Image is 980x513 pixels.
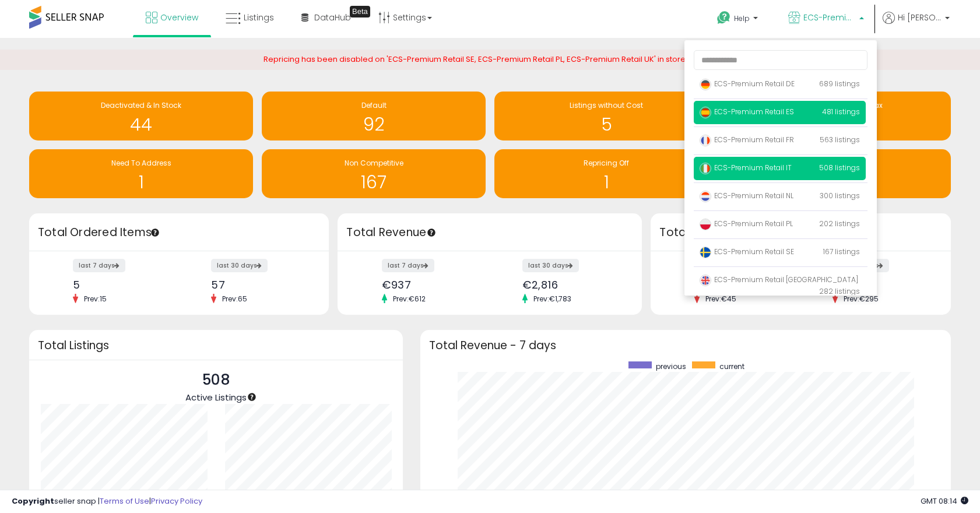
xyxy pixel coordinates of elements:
span: Prev: €45 [700,294,742,304]
span: Prev: €295 [838,294,884,304]
h1: 44 [35,115,247,134]
span: Help [734,13,750,23]
img: netherlands.png [700,191,711,202]
span: ECS-Premium Retail FR [700,135,794,145]
h3: Total Revenue - 7 days [429,341,942,350]
span: current [719,361,744,371]
label: last 30 days [522,259,579,272]
span: 202 listings [819,219,860,229]
h1: 1 [35,173,247,192]
a: Privacy Policy [151,496,202,507]
span: previous [656,361,686,371]
div: 57 [211,279,309,291]
h1: 1 [500,173,712,192]
span: 563 listings [820,135,860,145]
a: Help [708,2,770,38]
a: Listings without Cost 5 [494,92,718,140]
span: Listings [244,12,274,23]
a: Default 92 [262,92,486,140]
span: 689 listings [819,79,860,89]
label: last 7 days [73,259,125,272]
i: Get Help [716,10,731,25]
span: Non Competitive [345,158,403,168]
strong: Copyright [12,496,54,507]
a: Need To Address 1 [29,149,253,198]
h3: Total Profit [659,224,942,241]
img: sweden.png [700,247,711,258]
div: Tooltip anchor [247,392,257,402]
div: Tooltip anchor [350,6,370,17]
span: Prev: €612 [387,294,431,304]
span: 167 listings [823,247,860,256]
h3: Total Revenue [346,224,633,241]
span: Repricing has been disabled on 'ECS-Premium Retail SE, ECS-Premium Retail PL, ECS-Premium Retail ... [264,54,717,65]
label: last 7 days [382,259,434,272]
span: Active Listings [185,391,247,403]
div: Tooltip anchor [150,227,160,238]
span: Prev: 15 [78,294,113,304]
a: Non Competitive 167 [262,149,486,198]
span: Prev: 65 [216,294,253,304]
span: 481 listings [822,107,860,117]
span: Hi [PERSON_NAME] [898,12,942,23]
span: 282 listings [819,286,860,296]
span: Repricing Off [584,158,629,168]
span: 2025-08-12 08:14 GMT [921,496,968,507]
img: germany.png [700,79,711,90]
img: poland.png [700,219,711,230]
div: €130 [833,279,930,291]
span: ECS-Premium Retail DE [700,79,795,89]
span: ECS-Premium Retail ES [700,107,794,117]
span: DataHub [314,12,351,23]
img: italy.png [700,163,711,174]
span: ECS-Premium Retail SE [700,247,794,256]
span: Listings without Cost [570,100,643,110]
img: spain.png [700,107,711,118]
h1: 5 [500,115,712,134]
h1: 92 [268,115,480,134]
div: seller snap | | [12,496,202,507]
a: Hi [PERSON_NAME] [883,12,950,38]
p: 508 [185,369,247,391]
div: €2,816 [522,279,622,291]
label: last 30 days [211,259,268,272]
h1: 167 [268,173,480,192]
a: Terms of Use [100,496,149,507]
img: france.png [700,135,711,146]
span: ECS-Premium Retail IT [700,163,792,173]
div: €937 [382,279,482,291]
div: Tooltip anchor [426,227,437,238]
span: 300 listings [820,191,860,201]
a: Deactivated & In Stock 44 [29,92,253,140]
span: Listings without Min/Max [796,100,883,110]
img: uk.png [700,275,711,286]
h3: Total Listings [38,341,394,350]
span: ECS-Premium Retail [GEOGRAPHIC_DATA] [700,275,858,284]
div: 5 [73,279,171,291]
h3: Total Ordered Items [38,224,320,241]
span: Deactivated & In Stock [101,100,181,110]
span: ECS-Premium Retail PL [700,219,793,229]
span: ECS-Premium Retail NL [700,191,793,201]
span: Overview [160,12,198,23]
span: Default [361,100,387,110]
a: Repricing Off 1 [494,149,718,198]
span: ECS-Premium Retail IT [803,12,856,23]
span: Prev: €1,783 [528,294,577,304]
span: 508 listings [819,163,860,173]
span: Need To Address [111,158,171,168]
